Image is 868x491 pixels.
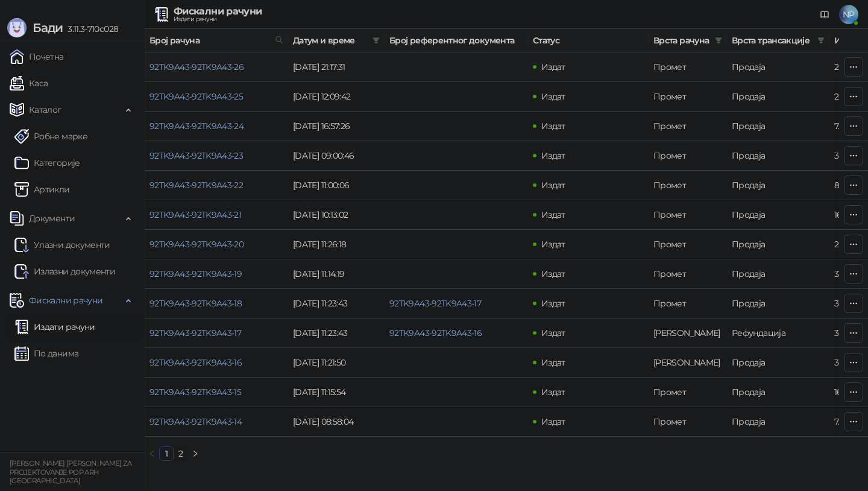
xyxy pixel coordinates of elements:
a: Излазни документи [14,259,115,284]
a: 92TK9A43-92TK9A43-22 [149,180,243,191]
td: 92TK9A43-92TK9A43-16 [145,348,288,378]
td: Промет [649,171,727,200]
td: [DATE] 16:57:26 [288,112,385,141]
a: Робне марке [14,124,87,148]
div: Фискални рачуни [174,7,262,16]
td: 92TK9A43-92TK9A43-24 [145,112,288,141]
li: 2 [174,446,188,461]
td: Продаја [727,348,829,378]
a: 92TK9A43-92TK9A43-23 [149,150,243,161]
td: 92TK9A43-92TK9A43-21 [145,200,288,230]
th: Врста трансакције [727,29,829,52]
td: 92TK9A43-92TK9A43-25 [145,82,288,112]
a: Документација [815,5,834,24]
td: Продаја [727,378,829,407]
span: Издат [541,180,565,191]
a: 1 [160,447,173,460]
a: 2 [174,447,187,460]
a: 92TK9A43-92TK9A43-14 [149,416,242,427]
div: Издати рачуни [174,16,262,22]
td: Промет [649,289,727,318]
li: Претходна страна [145,446,159,461]
span: Документи [29,206,75,230]
td: Промет [649,407,727,437]
td: Продаја [727,407,829,437]
td: Аванс [649,318,727,348]
td: [DATE] 08:58:04 [288,407,385,437]
li: Следећа страна [188,446,203,461]
td: [DATE] 12:09:42 [288,82,385,112]
td: [DATE] 11:23:43 [288,318,385,348]
img: Artikli [14,182,29,197]
a: ArtikliАртикли [14,177,70,201]
span: Издат [541,416,565,427]
a: 92TK9A43-92TK9A43-26 [149,62,244,72]
span: Број рачуна [149,34,270,47]
li: 1 [159,446,174,461]
td: Продаја [727,289,829,318]
span: Издат [541,298,565,309]
span: Издат [541,328,565,338]
span: filter [817,37,825,44]
span: Издат [541,268,565,279]
td: Промет [649,200,727,230]
td: 92TK9A43-92TK9A43-20 [145,230,288,259]
a: Почетна [10,45,64,69]
td: Промет [649,378,727,407]
a: Категорије [14,151,80,175]
a: 92TK9A43-92TK9A43-21 [149,209,241,220]
a: 92TK9A43-92TK9A43-19 [149,268,242,279]
span: Издат [541,387,565,398]
span: Издат [541,357,565,368]
td: Промет [649,52,727,82]
td: Продаја [727,82,829,112]
span: filter [712,31,725,49]
span: right [192,450,199,457]
a: 92TK9A43-92TK9A43-20 [149,239,244,250]
td: [DATE] 11:00:06 [288,171,385,200]
span: Издат [541,150,565,161]
button: right [188,446,203,461]
small: [PERSON_NAME] [PERSON_NAME] ZA PROJEKTOVANJE POP ARH [GEOGRAPHIC_DATA] [10,459,132,485]
td: 92TK9A43-92TK9A43-22 [145,171,288,200]
img: Ulazni dokumenti [14,238,29,252]
td: 92TK9A43-92TK9A43-14 [145,407,288,437]
a: 92TK9A43-92TK9A43-16 [149,357,242,368]
td: Рефундација [727,318,829,348]
td: 92TK9A43-92TK9A43-23 [145,141,288,171]
td: Продаја [727,230,829,259]
a: 92TK9A43-92TK9A43-16 [389,328,482,338]
td: [DATE] 21:17:31 [288,52,385,82]
span: Издат [541,91,565,102]
td: Промет [649,112,727,141]
span: filter [815,31,827,49]
td: [DATE] 11:15:54 [288,378,385,407]
button: left [145,446,159,461]
span: Издат [541,121,565,131]
td: Промет [649,230,727,259]
td: 92TK9A43-92TK9A43-18 [145,289,288,318]
th: Врста рачуна [649,29,727,52]
td: Промет [649,259,727,289]
span: Фискални рачуни [29,288,102,312]
span: Датум и време [293,34,368,47]
td: [DATE] 09:00:46 [288,141,385,171]
span: filter [373,37,380,44]
th: Број референтног документа [385,29,528,52]
td: 92TK9A43-92TK9A43-19 [145,259,288,289]
td: Продаја [727,259,829,289]
span: filter [370,31,382,49]
a: 92TK9A43-92TK9A43-17 [149,328,241,338]
td: Промет [649,141,727,171]
a: 92TK9A43-92TK9A43-25 [149,91,243,102]
span: left [148,450,156,457]
span: Издат [541,209,565,220]
a: 92TK9A43-92TK9A43-15 [149,387,241,398]
span: Врста трансакције [732,34,813,47]
a: Издати рачуни [14,315,95,339]
span: Издат [541,62,565,72]
td: [DATE] 11:14:19 [288,259,385,289]
span: Каталог [29,98,61,122]
th: Статус [528,29,649,52]
th: Број рачуна [145,29,288,52]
